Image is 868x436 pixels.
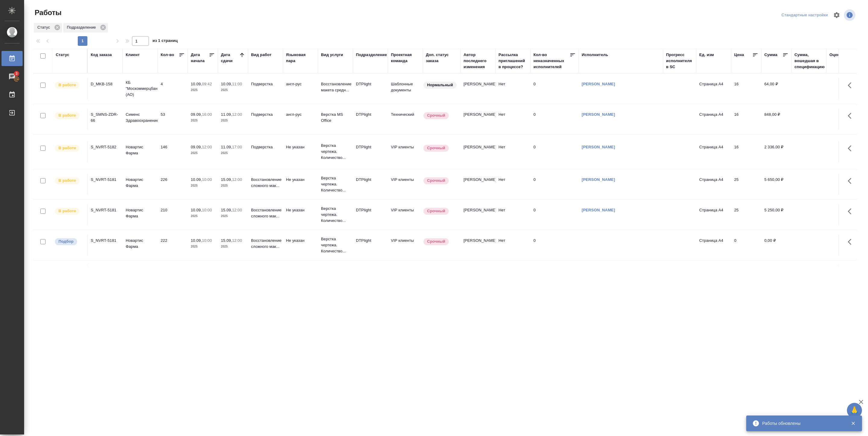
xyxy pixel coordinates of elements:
[844,235,859,249] button: Здесь прячутся важные кнопки
[126,112,155,124] p: Сименс Здравоохранение
[388,141,423,162] td: VIP клиенты
[731,265,761,286] td: 0
[126,144,155,156] p: Новартис Фарма
[54,144,84,152] div: Исполнитель выполняет работу
[251,112,280,118] p: Подверстка
[762,420,842,426] div: Работы обновлены
[761,235,791,256] td: 0,00 ₽
[731,235,761,256] td: 0
[696,141,731,162] td: Страница А4
[251,52,272,58] div: Вид работ
[696,109,731,130] td: Страница А4
[58,82,76,88] p: В работе
[221,87,245,93] p: 2025
[461,265,495,286] td: [PERSON_NAME]
[221,244,245,250] p: 2025
[202,112,212,117] p: 16:00
[251,238,280,250] p: Восстановление сложного мак...
[12,71,21,77] span: 3
[582,208,615,212] a: [PERSON_NAME]
[283,204,318,225] td: Не указан
[54,207,84,215] div: Исполнитель выполняет работу
[530,204,579,225] td: 0
[202,177,212,182] p: 10:00
[844,204,859,219] button: Здесь прячутся важные кнопки
[34,23,62,33] div: Статус
[126,80,155,98] p: КБ "Москоммерцбанк" (АО)
[63,23,108,33] div: Подразделение
[161,52,174,58] div: Кол-во
[844,9,857,21] span: Посмотреть информацию
[158,174,188,195] td: 226
[353,235,388,256] td: DTPlight
[58,112,76,118] p: В работе
[321,112,350,124] p: Верстка MS Office
[829,8,844,22] span: Настроить таблицу
[91,177,120,183] div: S_NVRT-5181
[794,52,825,70] div: Сумма, вошедшая в спецификацию
[232,145,242,149] p: 17:00
[426,52,458,64] div: Доп. статус заказа
[498,52,527,70] div: Рассылка приглашений в процессе?
[321,143,350,161] p: Верстка чертежа. Количество...
[191,208,202,212] p: 10.09,
[283,235,318,256] td: Не указан
[191,87,215,93] p: 2025
[54,81,84,89] div: Исполнитель выполняет работу
[91,207,120,213] div: S_NVRT-5181
[158,141,188,162] td: 146
[91,238,120,244] div: S_NVRT-5181
[427,112,445,118] p: Срочный
[427,239,445,245] p: Срочный
[191,52,209,64] div: Дата начала
[221,150,245,156] p: 2025
[54,238,84,246] div: Можно подбирать исполнителей
[191,82,202,86] p: 10.09,
[582,52,608,58] div: Исполнитель
[126,207,155,219] p: Новартис Фарма
[847,421,859,426] button: Закрыть
[283,265,318,286] td: Не указан
[388,109,423,130] td: Технический
[67,24,98,30] p: Подразделение
[533,52,570,70] div: Кол-во неназначенных исполнителей
[202,238,212,243] p: 10:00
[847,403,862,418] button: 🙏
[495,204,530,225] td: Нет
[353,174,388,195] td: DTPlight
[58,178,76,184] p: В работе
[58,145,76,151] p: В работе
[353,78,388,99] td: DTPlight
[844,78,859,93] button: Здесь прячутся важные кнопки
[388,235,423,256] td: VIP клиенты
[54,112,84,120] div: Исполнитель выполняет работу
[58,239,74,245] p: Подбор
[251,207,280,219] p: Восстановление сложного мак...
[191,118,215,124] p: 2025
[321,175,350,193] p: Верстка чертежа. Количество...
[58,208,76,214] p: В работе
[191,145,202,149] p: 09.09,
[829,52,844,58] div: Оценка
[696,174,731,195] td: Страница А4
[461,204,495,225] td: [PERSON_NAME]
[232,238,242,243] p: 12:00
[126,52,140,58] div: Клиент
[761,204,791,225] td: 5 250,00 ₽
[731,141,761,162] td: 16
[221,238,232,243] p: 15.09,
[221,82,232,86] p: 10.09,
[731,174,761,195] td: 25
[734,52,744,58] div: Цена
[427,178,445,184] p: Срочный
[427,145,445,151] p: Срочный
[530,265,579,286] td: 0
[191,213,215,219] p: 2025
[696,78,731,99] td: Страница А4
[321,206,350,224] p: Верстка чертежа. Количество...
[699,52,714,58] div: Ед. изм
[761,78,791,99] td: 64,00 ₽
[91,144,120,150] div: S_NVRT-5182
[388,204,423,225] td: VIP клиенты
[388,78,423,99] td: Шаблонные документы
